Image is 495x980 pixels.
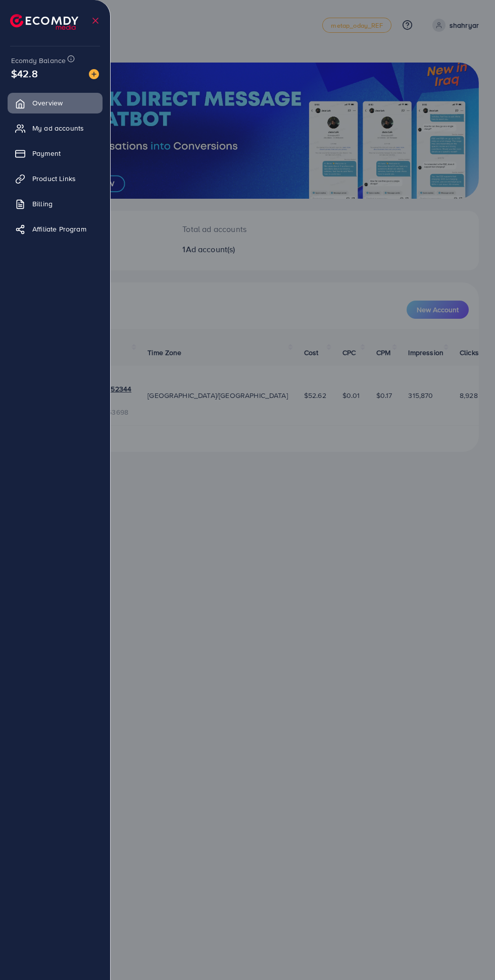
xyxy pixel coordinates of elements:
span: Product Links [32,174,76,184]
span: My ad accounts [32,123,84,133]
a: Affiliate Program [8,219,103,239]
span: Payment [32,148,61,158]
a: Payment [8,143,103,163]
iframe: Chat [452,935,487,972]
a: Billing [8,194,103,214]
img: image [89,69,99,79]
a: My ad accounts [8,118,103,138]
a: Overview [8,93,103,113]
span: Overview [32,98,63,108]
span: Ecomdy Balance [11,55,66,66]
span: Affiliate Program [32,224,86,234]
img: logo [10,14,78,30]
span: Billing [32,199,53,209]
a: Product Links [8,168,103,189]
span: $42.8 [11,66,38,81]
